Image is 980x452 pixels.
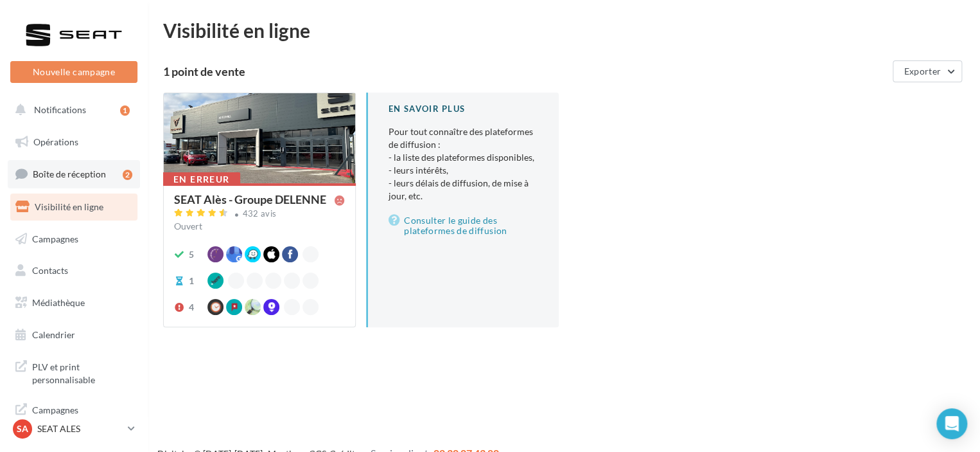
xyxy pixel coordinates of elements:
span: Visibilité en ligne [35,201,103,212]
a: Médiathèque [8,289,140,316]
a: Consulter le guide des plateformes de diffusion [389,213,538,239]
button: Exporter [893,60,962,82]
span: Opérations [33,136,78,147]
a: Campagnes DataOnDemand [8,396,140,434]
div: 1 [120,105,130,116]
li: - leurs intérêts, [389,164,538,177]
span: Exporter [904,66,941,77]
a: PLV et print personnalisable [8,353,140,391]
div: Visibilité en ligne [163,21,965,40]
a: SA SEAT ALES [10,417,137,441]
div: SEAT Alès - Groupe DELENNE [174,194,326,205]
button: Nouvelle campagne [10,61,137,83]
div: 5 [189,248,194,261]
div: Open Intercom Messenger [936,408,967,439]
li: - leurs délais de diffusion, de mise à jour, etc. [389,177,538,203]
p: SEAT ALES [37,422,123,435]
div: En savoir plus [389,103,538,115]
p: Pour tout connaître des plateformes de diffusion : [389,125,538,203]
span: Notifications [34,104,86,115]
div: 2 [123,170,132,180]
span: Médiathèque [32,297,85,308]
span: SA [17,422,28,435]
a: Campagnes [8,226,140,253]
a: Boîte de réception2 [8,160,140,188]
li: - la liste des plateformes disponibles, [389,151,538,164]
span: Campagnes [32,233,78,244]
div: 432 avis [243,210,277,218]
div: 4 [189,301,194,314]
button: Notifications 1 [8,96,135,123]
span: Boîte de réception [33,168,106,179]
a: 432 avis [174,207,345,222]
a: Calendrier [8,321,140,348]
span: Contacts [32,265,68,276]
a: Opérations [8,129,140,156]
div: 1 [189,275,194,287]
span: Calendrier [32,329,75,340]
div: 1 point de vente [163,66,888,77]
span: Campagnes DataOnDemand [32,401,132,429]
div: En erreur [163,172,240,186]
a: Contacts [8,257,140,284]
a: Visibilité en ligne [8,194,140,221]
span: PLV et print personnalisable [32,358,132,386]
span: Ouvert [174,221,202,231]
